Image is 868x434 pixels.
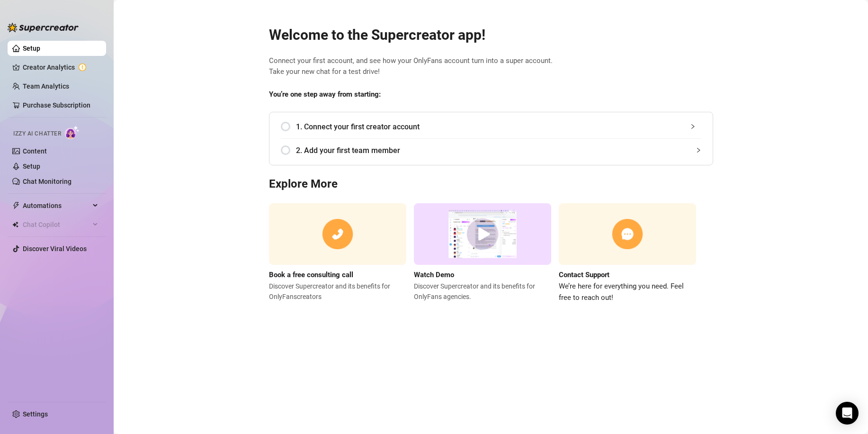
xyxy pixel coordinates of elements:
img: consulting call [269,203,406,265]
img: Chat Copilot [12,221,18,228]
a: Watch DemoDiscover Supercreator and its benefits for OnlyFans agencies. [414,203,551,303]
span: thunderbolt [12,202,20,209]
span: 1. Connect your first creator account [296,121,701,133]
a: Discover Viral Videos [23,245,87,253]
strong: Contact Support [559,271,609,279]
span: 2. Add your first team member [296,145,701,156]
span: We’re here for everything you need. Feel free to reach out! [559,281,696,303]
a: Settings [23,410,48,418]
div: Open Intercom Messenger [836,402,859,425]
span: Discover Supercreator and its benefits for OnlyFans creators [269,281,406,302]
a: Creator Analytics exclamation-circle [23,60,98,75]
a: Team Analytics [23,82,69,90]
span: collapsed [690,124,696,129]
a: Book a free consulting callDiscover Supercreator and its benefits for OnlyFanscreators [269,203,406,303]
span: Chat Copilot [23,217,90,232]
strong: Watch Demo [414,271,454,279]
img: supercreator demo [414,203,551,265]
a: Purchase Subscription [23,101,90,109]
div: 1. Connect your first creator account [281,115,701,138]
img: AI Chatter [65,126,80,139]
span: Izzy AI Chatter [13,129,61,138]
h3: Explore More [269,177,713,192]
a: Chat Monitoring [23,178,72,185]
span: Connect your first account, and see how your OnlyFans account turn into a super account. Take you... [269,55,713,78]
img: logo-BBDzfeDw.svg [8,23,79,32]
a: Setup [23,45,40,52]
div: 2. Add your first team member [281,139,701,162]
span: Discover Supercreator and its benefits for OnlyFans agencies. [414,281,551,302]
img: contact support [559,203,696,265]
h2: Welcome to the Supercreator app! [269,26,713,44]
strong: Book a free consulting call [269,271,353,279]
strong: You’re one step away from starting: [269,90,381,99]
a: Setup [23,163,40,170]
span: Automations [23,198,90,213]
a: Content [23,147,47,155]
span: collapsed [696,147,701,153]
